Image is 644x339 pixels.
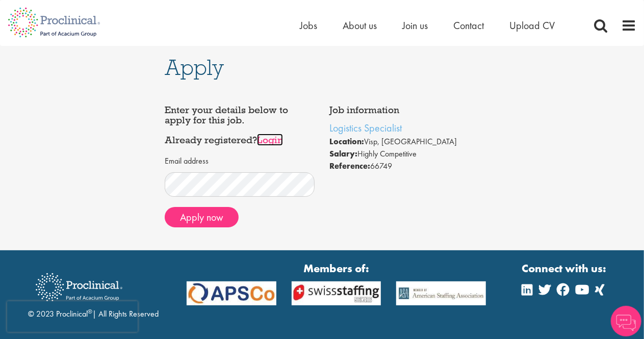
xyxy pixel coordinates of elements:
[7,301,138,332] iframe: reCAPTCHA
[330,136,365,147] strong: Location:
[389,281,493,305] img: APSCo
[165,155,209,167] label: Email address
[509,19,555,32] a: Upload CV
[165,207,239,227] button: Apply now
[330,136,479,148] li: Visp, [GEOGRAPHIC_DATA]
[300,19,317,32] a: Jobs
[522,260,608,276] strong: Connect with us:
[330,148,479,160] li: Highly Competitive
[330,121,402,135] a: Logistics Specialist
[165,54,224,81] span: Apply
[330,161,371,171] strong: Reference:
[284,281,389,305] img: APSCo
[402,19,428,32] a: Join us
[330,105,479,115] h4: Job information
[179,281,284,305] img: APSCo
[330,148,358,159] strong: Salary:
[28,266,159,320] div: © 2023 Proclinical | All Rights Reserved
[330,160,479,172] li: 66749
[453,19,484,32] a: Contact
[257,134,283,146] a: Login
[611,306,641,336] img: Chatbot
[165,105,314,145] h4: Enter your details below to apply for this job. Already registered?
[343,19,377,32] a: About us
[187,260,486,276] strong: Members of:
[28,266,130,308] img: Proclinical Recruitment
